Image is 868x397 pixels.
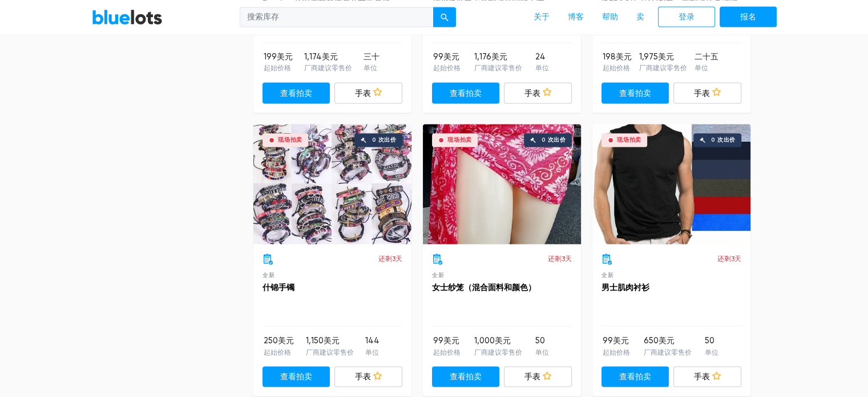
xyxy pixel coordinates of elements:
font: 起始价格 [603,348,630,356]
font: 还剩3天 [717,254,741,262]
font: 查看拍卖 [450,371,482,381]
font: 1,174美元 [304,52,338,62]
font: 650美元 [643,335,674,345]
a: 女士纱笼（混合面料和颜色） [432,282,536,292]
font: 厂商建议零售价 [474,64,522,72]
font: 还剩3天 [378,254,402,262]
font: 博客 [568,12,584,22]
a: 查看拍卖 [263,366,330,387]
a: 查看拍卖 [432,82,500,103]
font: 现场拍卖 [278,137,302,143]
font: 50 [705,335,714,345]
a: 手表 [504,366,572,387]
a: 查看拍卖 [601,82,669,103]
a: 手表 [334,366,402,387]
a: 现场拍卖 0 次出价 [253,124,411,244]
font: 0 次出价 [372,137,397,143]
font: 现场拍卖 [447,137,472,143]
font: 查看拍卖 [619,88,651,98]
font: 单位 [695,64,708,72]
font: 1,000美元 [474,335,510,345]
font: 还剩3天 [548,254,572,262]
font: 起始价格 [603,64,630,72]
font: 全新 [263,271,275,278]
font: 单位 [364,64,377,72]
a: 手表 [504,82,572,103]
a: 查看拍卖 [601,366,669,387]
font: 24 [535,52,546,62]
font: 198美元 [603,52,632,62]
font: 起始价格 [264,348,291,356]
a: 男士肌肉衬衫 [601,282,649,292]
a: 手表 [673,366,741,387]
font: 查看拍卖 [450,88,482,98]
font: 帮助 [602,12,618,22]
font: 厂商建议零售价 [304,64,352,72]
font: 50 [535,335,545,345]
font: 0 次出价 [542,137,566,143]
font: 1,150美元 [305,335,339,345]
font: 单位 [535,348,549,356]
font: 查看拍卖 [280,371,312,381]
font: 全新 [432,271,445,278]
font: 厂商建议零售价 [305,348,353,356]
a: 查看拍卖 [263,82,330,103]
font: 99美元 [433,335,459,345]
font: 144 [365,335,380,345]
font: 0 次出价 [711,137,736,143]
font: 起始价格 [264,64,291,72]
a: 现场拍卖 0 次出价 [423,124,581,244]
font: 99美元 [433,52,459,62]
font: 起始价格 [433,348,461,356]
font: 199美元 [264,52,293,62]
font: 单位 [705,348,718,356]
font: 查看拍卖 [619,371,651,381]
font: 单位 [535,64,549,72]
font: 现场拍卖 [617,137,641,143]
font: 1,975美元 [639,52,674,62]
font: 手表 [355,88,371,98]
font: 关于 [534,12,550,22]
a: 手表 [334,82,402,103]
a: 手表 [673,82,741,103]
font: 三十 [364,52,380,62]
a: 登录 [658,6,715,27]
font: 手表 [355,371,371,381]
font: 1,176美元 [474,52,507,62]
font: 手表 [694,371,710,381]
font: 查看拍卖 [280,88,312,98]
font: 厂商建议零售价 [643,348,691,356]
a: 卖 [627,6,653,28]
font: 卖 [636,12,644,22]
font: 报名 [740,12,756,22]
font: 二十五 [695,52,718,62]
a: 什锦手镯 [263,282,294,292]
a: 现场拍卖 0 次出价 [592,124,750,244]
font: 单位 [365,348,379,356]
font: 厂商建议零售价 [639,64,687,72]
a: 报名 [720,6,777,27]
a: 博客 [559,6,593,28]
font: 起始价格 [433,64,461,72]
font: 99美元 [603,335,629,345]
font: 厂商建议零售价 [474,348,522,356]
a: 查看拍卖 [432,366,500,387]
input: 搜索库存 [240,7,434,27]
font: 全新 [601,271,614,278]
font: 手表 [524,371,540,381]
a: 关于 [524,6,559,28]
font: 手表 [524,88,540,98]
font: 手表 [694,88,710,98]
font: 登录 [679,12,695,22]
a: 帮助 [593,6,627,28]
font: 250美元 [264,335,294,345]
